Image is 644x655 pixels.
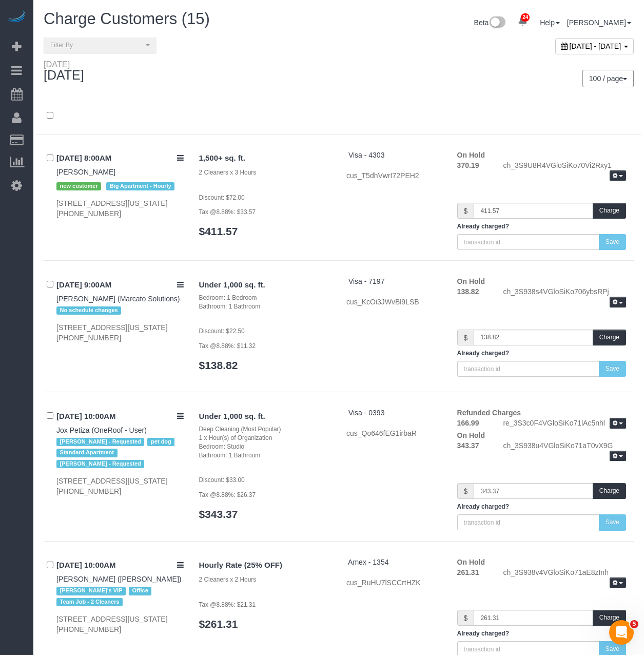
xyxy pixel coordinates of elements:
div: ch_3S938s4VGloSiKo706ybsRPj [495,286,634,309]
h5: Already charged? [457,504,626,510]
small: Discount: $72.00 [199,194,245,201]
div: Tags [56,177,184,193]
a: [PERSON_NAME] [567,18,631,27]
h4: Under 1,000 sq. ft. [199,281,331,290]
a: Beta [474,18,506,27]
div: Bathroom: 1 Bathroom [199,451,331,460]
strong: 261.31 [457,568,479,576]
strong: Refunded Charges [457,409,521,417]
a: $411.57 [199,225,238,237]
strong: 343.37 [457,441,479,450]
a: [PERSON_NAME] (Marcato Solutions) [56,295,180,303]
span: $ [457,330,474,345]
span: [PERSON_NAME] - Requested [56,438,144,446]
span: Team Job - 2 Cleaners [56,598,123,606]
small: Discount: $22.50 [199,327,245,335]
div: ch_3S9U8R4VGloSiKo70Vi2Rxy1 [495,160,634,183]
input: transaction id [457,361,599,377]
h4: [DATE] 10:00AM [56,561,184,570]
small: Tax @8.88%: $33.57 [199,208,256,216]
div: Bedroom: Studio [199,442,331,451]
div: [STREET_ADDRESS][US_STATE] [PHONE_NUMBER] [56,322,184,343]
span: Filter By [50,41,143,50]
div: [STREET_ADDRESS][US_STATE] [PHONE_NUMBER] [56,614,184,634]
a: $138.82 [199,359,238,371]
div: [STREET_ADDRESS][US_STATE] [PHONE_NUMBER] [56,476,184,496]
a: Help [540,18,560,27]
a: $261.31 [199,618,238,630]
div: Tags [56,304,184,317]
input: transaction id [457,234,599,250]
small: Tax @8.88%: $11.32 [199,342,256,350]
h4: [DATE] 8:00AM [56,154,184,163]
span: [PERSON_NAME]'s VIP [56,587,126,595]
div: Tags [56,435,184,471]
img: New interface [489,16,505,30]
span: Big Apartment - Hourly [106,182,174,190]
a: Amex - 1354 [348,558,388,566]
div: re_3S3c0F4VGloSiKo71lAc5nhl [495,418,634,430]
iframe: Intercom live chat [609,620,634,645]
span: $ [457,483,474,499]
div: ch_3S938v4VGloSiKo71aE8zInh [495,567,634,590]
h5: Already charged? [457,223,626,230]
small: 2 Cleaners x 2 Hours [199,576,257,583]
span: [DATE] - [DATE] [570,42,621,50]
span: new customer [56,182,101,190]
h4: Under 1,000 sq. ft. [199,412,331,421]
small: Discount: $33.00 [199,476,245,484]
button: Charge [593,330,626,345]
div: Bedroom: 1 Bedroom [199,294,331,302]
strong: 138.82 [457,287,479,296]
input: transaction id [457,514,599,530]
div: Deep Cleaning (Most Popular) [199,425,331,434]
button: Charge [593,610,626,626]
h4: Hourly Rate (25% OFF) [199,561,331,570]
small: Tax @8.88%: $26.37 [199,491,256,498]
div: Tags [56,584,184,609]
div: [STREET_ADDRESS][US_STATE] [PHONE_NUMBER] [56,198,184,219]
div: [DATE] [44,60,94,83]
div: ch_3S938u4VGloSiKo71aT0vX9G [495,440,634,463]
span: [PERSON_NAME] - Requested [56,460,144,468]
h5: Already charged? [457,350,626,357]
div: Bathroom: 1 Bathroom [199,302,331,311]
strong: On Hold [457,277,485,285]
button: Filter By [44,37,157,53]
div: cus_KcOi3JWvBl9LSB [346,297,442,307]
strong: On Hold [457,431,485,439]
span: Charge Customers (15) [44,10,210,28]
a: [PERSON_NAME] [56,168,115,176]
span: 24 [521,13,530,22]
div: [DATE] [44,60,84,68]
span: No schedule changes [56,306,121,315]
nav: Pagination navigation [583,70,634,87]
small: Tax @8.88%: $21.31 [199,601,256,608]
div: cus_RuHU7lSCCrtHZK [346,577,442,588]
strong: On Hold [457,558,485,566]
a: $343.37 [199,508,238,520]
span: $ [457,610,474,626]
strong: 166.99 [457,419,479,427]
span: Visa - 7197 [348,277,385,285]
h5: Already charged? [457,630,626,637]
a: Jox Petiza (OneRoof - User) [56,426,147,434]
div: cus_Qo646fEG1irbaR [346,428,442,438]
button: Charge [593,203,626,219]
small: 2 Cleaners x 3 Hours [199,169,257,176]
button: Charge [593,483,626,499]
a: Visa - 0393 [348,409,385,417]
a: Visa - 4303 [348,151,385,159]
img: Automaid Logo [6,10,27,25]
span: $ [457,203,474,219]
div: 1 x Hour(s) of Organization [199,434,331,442]
span: pet dog [147,438,174,446]
h4: 1,500+ sq. ft. [199,154,331,163]
a: [PERSON_NAME] ([PERSON_NAME]) [56,575,182,583]
span: Standard Apartment [56,449,118,457]
h4: [DATE] 9:00AM [56,281,184,290]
